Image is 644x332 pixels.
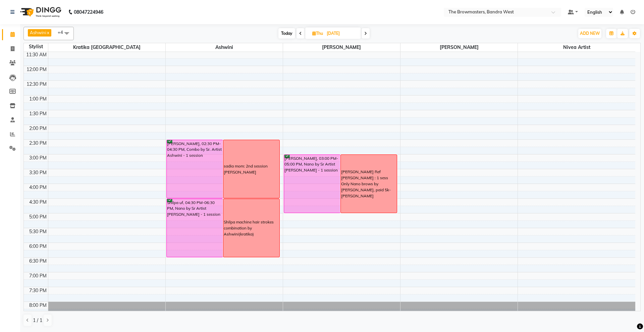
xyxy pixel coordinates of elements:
b: 08047224946 [74,3,103,21]
span: 1 / 1 [33,317,42,324]
span: +4 [58,29,68,35]
div: 7:30 PM [28,287,48,294]
span: [PERSON_NAME] [283,43,400,52]
div: [PERSON_NAME], 02:30 PM-04:30 PM, Combo by Sr. Artist Ashwini - 1 session [167,140,223,198]
span: Today [278,28,295,39]
div: 7:00 PM [28,272,48,279]
span: [PERSON_NAME] [400,43,518,52]
div: 11:30 AM [25,51,48,58]
div: 5:00 PM [28,213,48,220]
div: 4:30 PM [28,199,48,206]
div: 1:30 PM [28,110,48,117]
span: ADD NEW [580,31,600,36]
span: Nivea Artist [518,43,635,52]
div: Stylist [24,43,48,50]
div: 6:30 PM [28,258,48,265]
span: Ashwini [166,43,283,52]
div: Shilpa machine hair strokes combination by Ashwini(kratika) [224,219,279,237]
div: Shilpa uf, 04:30 PM-06:30 PM, Nano by Sr Artist [PERSON_NAME] - 1 session [167,199,223,257]
div: 12:00 PM [25,66,48,73]
a: x [46,30,49,35]
span: Ashwini [30,30,46,35]
div: 1:00 PM [28,95,48,103]
div: 8:00 PM [28,302,48,309]
input: 2025-10-09 [325,28,358,39]
div: 3:30 PM [28,169,48,176]
div: 4:00 PM [28,184,48,191]
div: 3:00 PM [28,154,48,161]
div: 12:30 PM [25,81,48,88]
img: logo [17,3,63,21]
div: [PERSON_NAME], 03:00 PM-05:00 PM, Nano by Sr Artist [PERSON_NAME] - 1 session [284,155,340,213]
span: Thu [311,31,325,36]
div: 2:30 PM [28,140,48,147]
div: [PERSON_NAME] Ref [PERSON_NAME] : 1 sess Only Nano brows by [PERSON_NAME], paid 5k- [PERSON_NAME] [341,169,396,199]
div: 2:00 PM [28,125,48,132]
div: 6:00 PM [28,243,48,250]
button: ADD NEW [578,29,601,38]
div: 5:30 PM [28,228,48,235]
span: Kratika [GEOGRAPHIC_DATA] [48,43,165,52]
div: sadia mom: 2nd session [PERSON_NAME] [224,163,279,175]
